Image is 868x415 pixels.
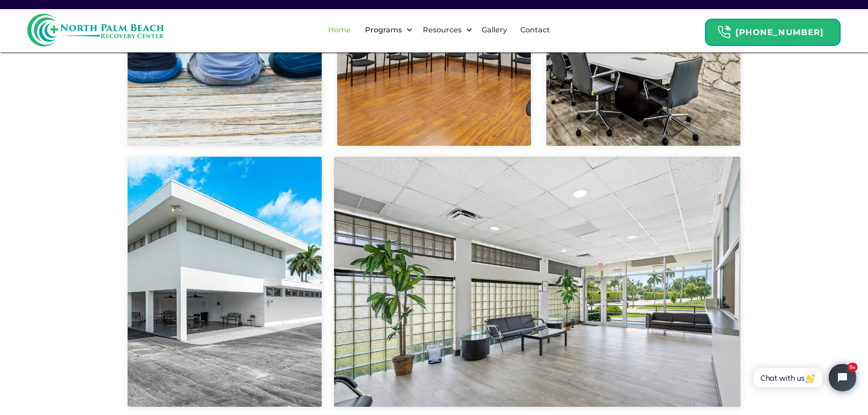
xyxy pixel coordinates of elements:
div: Resources [421,25,464,36]
img: Header Calendar Icons [717,25,731,39]
a: Gallery [476,15,513,45]
a: Contact [515,15,555,45]
strong: [PHONE_NUMBER] [735,27,824,37]
div: Resources [415,15,475,45]
div: Programs [363,25,404,36]
a: Header Calendar Icons[PHONE_NUMBER] [705,14,841,46]
iframe: Tidio Chat [744,356,864,399]
div: Programs [357,15,415,45]
a: Home [323,15,356,45]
